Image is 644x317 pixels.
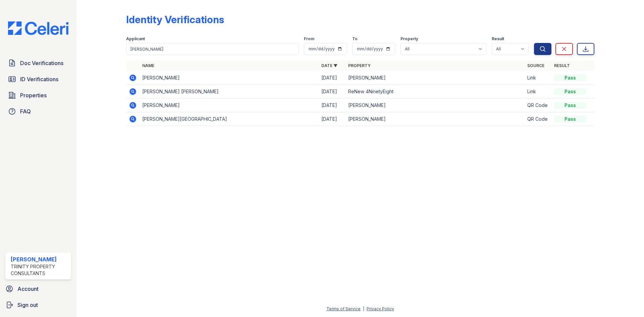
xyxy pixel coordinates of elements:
td: [PERSON_NAME] [345,99,525,112]
a: Date ▼ [321,63,337,68]
div: Trinity Property Consultants [11,263,68,277]
a: Name [142,63,154,68]
div: Pass [554,102,586,109]
td: [DATE] [319,112,345,126]
a: ID Verifications [5,72,71,86]
td: [PERSON_NAME] [140,99,319,112]
label: From [304,36,314,42]
a: Account [3,282,74,296]
td: [PERSON_NAME][GEOGRAPHIC_DATA] [140,112,319,126]
a: Terms of Service [326,306,361,311]
span: Doc Verifications [20,59,63,67]
span: ID Verifications [20,75,58,83]
label: To [352,36,358,42]
a: Privacy Policy [367,306,394,311]
label: Result [492,36,504,42]
a: Sign out [3,298,74,312]
a: Doc Verifications [5,56,71,70]
span: Account [17,285,39,293]
td: [PERSON_NAME] [345,71,525,85]
td: ReNew 4NinetyEight [345,85,525,99]
a: Result [554,63,570,68]
td: Link [525,71,551,85]
td: QR Code [525,99,551,112]
a: Property [348,63,371,68]
a: Properties [5,89,71,102]
td: QR Code [525,112,551,126]
div: [PERSON_NAME] [11,255,68,263]
div: Identity Verifications [126,13,224,25]
span: Properties [20,91,47,99]
td: [PERSON_NAME] [PERSON_NAME] [140,85,319,99]
td: [DATE] [319,85,345,99]
td: [DATE] [319,71,345,85]
label: Property [400,36,418,42]
img: CE_Logo_Blue-a8612792a0a2168367f1c8372b55b34899dd931a85d93a1a3d3e32e68fde9ad4.png [3,21,74,35]
div: | [363,306,364,311]
a: FAQ [5,105,71,118]
td: [DATE] [319,99,345,112]
td: Link [525,85,551,99]
span: FAQ [20,107,31,115]
input: Search by name or phone number [126,43,299,55]
td: [PERSON_NAME] [345,112,525,126]
div: Pass [554,88,586,95]
div: Pass [554,74,586,81]
span: Sign out [17,301,38,309]
a: Source [527,63,544,68]
div: Pass [554,116,586,122]
td: [PERSON_NAME] [140,71,319,85]
label: Applicant [126,36,145,42]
